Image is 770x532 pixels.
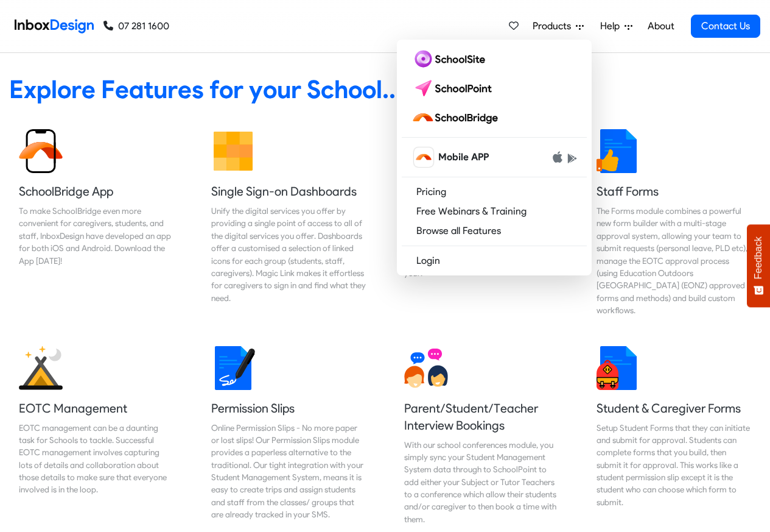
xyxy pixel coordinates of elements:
div: Unify the digital services you offer by providing a single point of access to all of the digital ... [211,205,366,304]
h5: Permission Slips [211,400,366,417]
img: 2022_01_13_icon_conversation.svg [404,346,448,390]
div: With our school conferences module, you simply sync your Student Management System data through t... [404,439,559,526]
a: schoolbridge icon Mobile APP [402,143,587,172]
div: Products [397,40,592,275]
h5: Parent/Student/Teacher Interview Bookings [404,400,559,434]
img: 2022_01_18_icon_signature.svg [211,346,255,390]
h5: Staff Forms [597,183,751,200]
div: Setup Student Forms that they can initiate and submit for approval. Students can complete forms t... [597,422,751,509]
h5: EOTC Management [19,400,173,417]
div: To make SchoolBridge even more convenient for caregivers, students, and staff, InboxDesign have d... [19,205,173,267]
h5: SchoolBridge App [19,183,173,200]
a: Single Sign-on Dashboards Unify the digital services you offer by providing a single point of acc... [201,119,376,327]
a: Staff Forms The Forms module combines a powerful new form builder with a multi-stage approval sys... [587,119,761,327]
span: Help [600,19,625,34]
img: schoolbridge icon [414,147,433,167]
div: The Forms module combines a powerful new form builder with a multi-stage approval system, allowin... [597,205,751,317]
span: Mobile APP [438,150,489,165]
img: 2022_01_25_icon_eonz.svg [19,346,63,390]
a: Products [528,14,589,38]
h5: Student & Caregiver Forms [597,400,751,417]
img: schoolpoint logo [411,79,497,98]
a: Browse all Features [402,221,587,241]
h5: Single Sign-on Dashboards [211,183,366,200]
heading: Explore Features for your School... [9,74,761,105]
span: Products [533,19,576,34]
button: Feedback - Show survey [747,224,770,307]
span: Feedback [753,236,764,279]
a: Course Selection Clever Course Selection for any Situation. SchoolPoint enables students and care... [394,119,569,327]
a: Help [595,14,637,38]
a: Free Webinars & Training [402,202,587,221]
img: schoolbridge logo [411,108,503,127]
a: Login [402,251,587,271]
div: EOTC management can be a daunting task for Schools to tackle. Successful EOTC management involves... [19,422,173,496]
img: 2022_01_13_icon_grid.svg [211,129,255,173]
a: Pricing [402,182,587,202]
a: 07 281 1600 [103,19,169,34]
img: schoolsite logo [411,49,490,69]
img: 2022_01_13_icon_student_form.svg [597,346,640,390]
img: 2022_01_13_icon_thumbsup.svg [597,129,640,173]
a: About [644,14,677,38]
a: SchoolBridge App To make SchoolBridge even more convenient for caregivers, students, and staff, I... [9,119,183,327]
a: Contact Us [691,15,760,38]
img: 2022_01_13_icon_sb_app.svg [19,129,63,173]
div: Online Permission Slips - No more paper or lost slips! ​Our Permission Slips module provides a pa... [211,422,366,521]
